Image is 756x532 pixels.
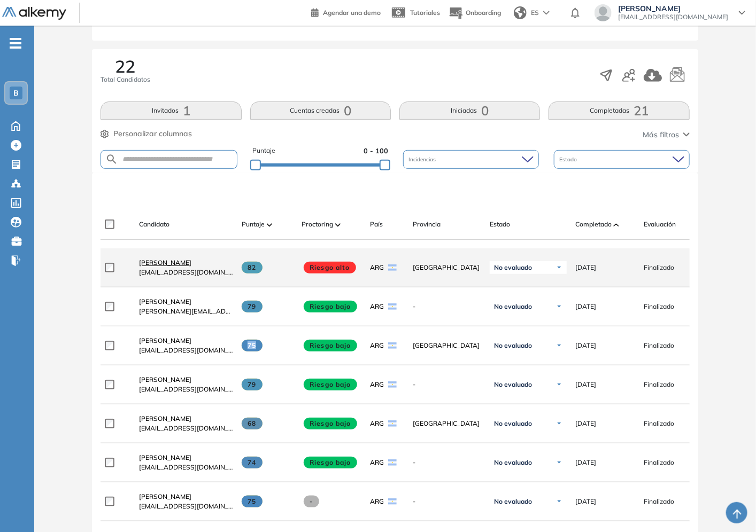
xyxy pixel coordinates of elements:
span: Riesgo bajo [304,340,357,351]
button: Iniciadas0 [399,101,540,120]
span: [DATE] [575,263,596,272]
img: world [514,6,527,19]
span: Finalizado [644,419,674,428]
img: Ícono de flecha [556,459,562,466]
img: Ícono de flecha [556,264,562,271]
span: Más filtros [643,129,679,140]
span: Finalizado [644,497,674,506]
span: Estado [490,220,510,229]
div: Incidencias [403,150,539,169]
img: ARG [388,420,397,427]
img: Ícono de flecha [556,381,562,388]
img: Ícono de flecha [556,303,562,310]
span: - [413,302,481,311]
span: [EMAIL_ADDRESS][DOMAIN_NAME] [139,424,233,433]
span: [PERSON_NAME] [139,337,191,345]
span: No evaluado [494,458,532,467]
span: [DATE] [575,341,596,350]
span: [PERSON_NAME] [139,414,191,423]
img: [missing "en.ARROW_ALT" translation] [335,223,341,226]
span: B [13,89,19,97]
img: Ícono de flecha [556,498,562,505]
button: Más filtros [643,129,690,140]
span: Finalizado [644,263,674,272]
span: [DATE] [575,380,596,389]
span: Incidencias [408,155,438,163]
span: [PERSON_NAME] [139,453,191,461]
span: No evaluado [494,497,532,506]
span: No evaluado [494,263,532,272]
span: [GEOGRAPHIC_DATA] [413,263,481,272]
span: Agendar una demo [323,9,381,17]
a: [PERSON_NAME] [139,375,233,385]
img: Ícono de flecha [556,420,562,427]
span: ARG [370,380,384,389]
span: [EMAIL_ADDRESS][DOMAIN_NAME] [139,346,233,355]
span: [EMAIL_ADDRESS][DOMAIN_NAME] [139,268,233,277]
span: - [304,496,319,507]
a: [PERSON_NAME] [139,453,233,463]
button: Onboarding [449,2,501,25]
a: Agendar una demo [311,5,381,18]
img: Ícono de flecha [556,342,562,349]
span: País [370,220,383,229]
span: Total Candidatos [101,75,150,84]
span: Riesgo bajo [304,457,357,468]
span: Riesgo alto [304,262,356,273]
span: Riesgo bajo [304,301,357,312]
span: Proctoring [302,220,333,229]
span: 75 [242,340,263,351]
span: Finalizado [644,458,674,467]
span: ARG [370,497,384,506]
span: - [413,497,481,506]
span: ARG [370,419,384,428]
span: Riesgo bajo [304,379,357,390]
img: [missing "en.ARROW_ALT" translation] [614,223,619,226]
img: ARG [388,342,397,349]
span: [DATE] [575,497,596,506]
span: Riesgo bajo [304,418,357,429]
a: [PERSON_NAME] [139,258,233,268]
span: ARG [370,341,384,350]
span: [EMAIL_ADDRESS][DOMAIN_NAME] [618,13,728,21]
span: ARG [370,458,384,467]
span: - [413,458,481,467]
span: [DATE] [575,302,596,311]
span: [PERSON_NAME] [139,259,191,267]
img: [missing "en.ARROW_ALT" translation] [267,223,272,226]
span: Candidato [139,220,169,229]
a: [PERSON_NAME] [139,414,233,424]
span: Finalizado [644,341,674,350]
button: Cuentas creadas0 [250,101,391,120]
img: ARG [388,459,397,466]
i: - [10,42,21,44]
span: 68 [242,418,263,429]
button: Completadas21 [549,101,689,120]
span: Tutoriales [410,9,440,17]
span: 74 [242,457,263,468]
span: [PERSON_NAME] [139,298,191,306]
a: [PERSON_NAME] [139,336,233,346]
span: Finalizado [644,302,674,311]
span: [PERSON_NAME] [139,375,191,384]
button: Personalizar columnas [101,128,192,139]
span: 82 [242,262,263,273]
span: ES [531,8,539,18]
img: Logo [2,7,66,20]
img: ARG [388,498,397,505]
span: [GEOGRAPHIC_DATA] [413,341,481,350]
span: 79 [242,379,263,390]
img: SEARCH_ALT [105,153,118,166]
span: No evaluado [494,302,532,311]
span: Personalizar columnas [113,128,192,139]
span: Provincia [413,220,441,229]
span: 75 [242,496,263,507]
a: [PERSON_NAME] [139,492,233,502]
span: Finalizado [644,380,674,389]
img: ARG [388,381,397,388]
span: No evaluado [494,380,532,389]
span: Completado [575,220,612,229]
img: ARG [388,303,397,310]
span: [PERSON_NAME] [618,4,728,13]
span: 79 [242,301,263,312]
